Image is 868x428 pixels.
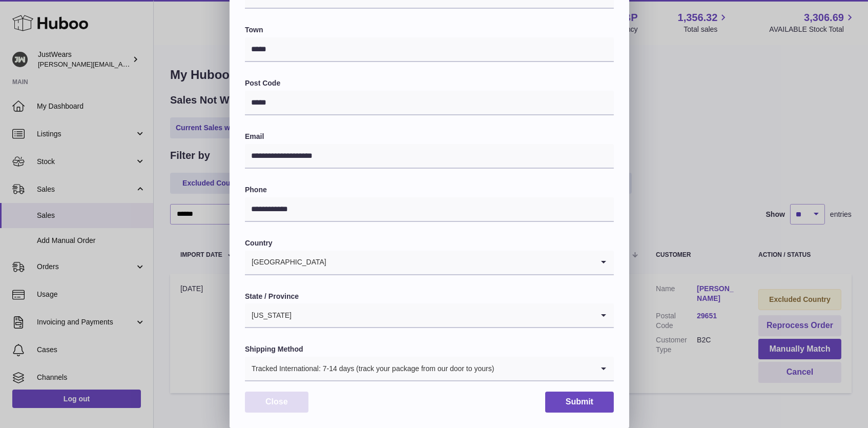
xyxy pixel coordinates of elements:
[245,132,614,141] label: Email
[545,392,614,413] button: Submit
[245,357,614,381] div: Search for option
[245,78,614,88] label: Post Code
[245,238,614,248] label: Country
[245,292,614,301] label: State / Province
[245,25,614,35] label: Town
[245,357,494,380] span: Tracked International: 7-14 days (track your package from our door to yours)
[245,392,308,413] button: Close
[292,303,593,327] input: Search for option
[245,185,614,195] label: Phone
[327,251,593,274] input: Search for option
[245,251,614,275] div: Search for option
[245,344,614,354] label: Shipping Method
[245,303,614,328] div: Search for option
[245,303,292,327] span: [US_STATE]
[245,251,327,274] span: [GEOGRAPHIC_DATA]
[494,357,593,380] input: Search for option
